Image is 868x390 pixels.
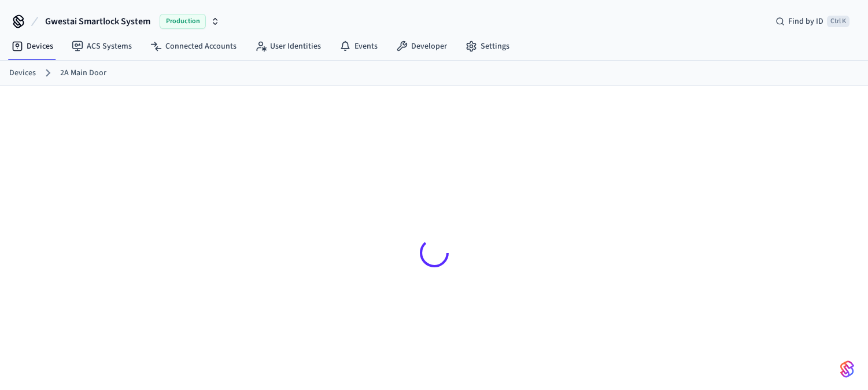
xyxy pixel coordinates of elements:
img: SeamLogoGradient.69752ec5.svg [840,360,854,378]
div: Find by IDCtrl K [766,11,859,32]
a: Devices [9,67,36,79]
span: Production [160,14,206,29]
a: Devices [2,36,62,57]
a: Connected Accounts [141,36,246,57]
span: Find by ID [788,16,823,27]
a: 2A Main Door [60,67,106,79]
span: Ctrl K [827,16,849,27]
span: Gwestai Smartlock System [45,14,150,28]
a: Developer [387,36,456,57]
a: ACS Systems [62,36,141,57]
a: Events [330,36,387,57]
a: User Identities [246,36,330,57]
a: Settings [456,36,519,57]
